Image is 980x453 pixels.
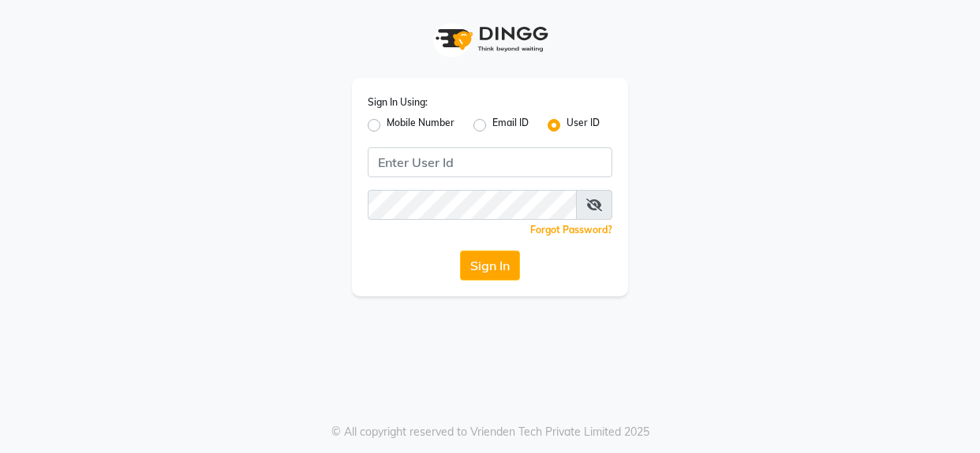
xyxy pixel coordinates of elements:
[387,116,454,135] label: Mobile Number
[460,251,520,280] button: Sign In
[427,16,553,62] img: logo1.svg
[368,147,612,177] input: Username
[530,224,612,236] a: Forgot Password?
[567,116,600,135] label: User ID
[368,95,428,110] label: Sign In Using:
[368,190,577,220] input: Username
[492,116,529,135] label: Email ID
